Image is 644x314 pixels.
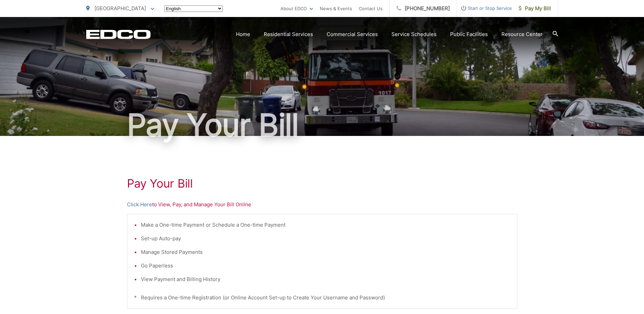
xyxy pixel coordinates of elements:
[127,200,152,209] a: Click Here
[141,234,510,243] li: Set-up Auto-pay
[86,30,151,39] a: EDCD logo. Return to the homepage.
[359,4,383,13] a: Contact Us
[391,30,437,38] a: Service Schedules
[141,275,510,283] li: View Payment and Billing History
[141,262,510,270] li: Go Paperless
[236,30,250,38] a: Home
[127,200,517,209] p: to View, Pay, and Manage Your Bill Online
[127,177,517,190] h1: Pay Your Bill
[450,30,488,38] a: Public Facilities
[327,30,378,38] a: Commercial Services
[264,30,313,38] a: Residential Services
[519,4,551,13] span: Pay My Bill
[86,108,558,142] h1: Pay Your Bill
[320,4,352,13] a: News & Events
[134,294,510,302] p: * Requires a One-time Registration (or Online Account Set-up to Create Your Username and Password)
[280,4,313,13] a: About EDCO
[501,30,542,38] a: Resource Center
[141,221,510,229] li: Make a One-time Payment or Schedule a One-time Payment
[94,5,146,12] span: [GEOGRAPHIC_DATA]
[164,5,223,12] select: Select a language
[141,248,510,256] li: Manage Stored Payments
